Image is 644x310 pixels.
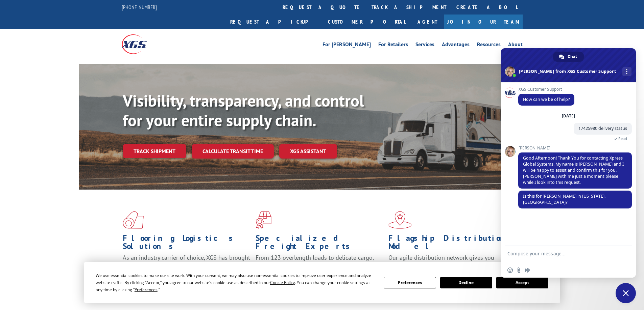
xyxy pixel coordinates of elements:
[123,234,251,254] h1: Flooring Logistics Solutions
[508,42,523,49] a: About
[518,87,574,92] span: XGS Customer Support
[388,254,513,270] span: Our agile distribution network gives you nationwide inventory management on demand.
[578,125,627,131] span: 17425980 delivery status
[256,254,383,284] p: From 123 overlength loads to delicate cargo, our experienced staff knows the best way to move you...
[225,15,323,29] a: Request a pickup
[388,211,412,229] img: xgs-icon-flagship-distribution-model-red
[415,42,434,49] a: Services
[568,52,577,62] span: Chat
[553,52,584,62] a: Chat
[135,287,158,292] span: Preferences
[523,96,570,102] span: How can we be of help?
[523,155,624,185] span: Good Afternoon! Thank You for contacting Xpress Global Systems. My name is [PERSON_NAME] and I wi...
[525,267,530,273] span: Audio message
[123,144,186,158] a: Track shipment
[523,193,605,205] span: Is this for [PERSON_NAME] in [US_STATE], [GEOGRAPHIC_DATA]?
[562,114,575,118] div: [DATE]
[323,15,411,29] a: Customer Portal
[507,246,616,263] textarea: Compose your message...
[192,144,274,159] a: Calculate transit time
[123,254,250,278] span: As an industry carrier of choice, XGS has brought innovation and dedication to flooring logistics...
[477,42,501,49] a: Resources
[388,234,516,254] h1: Flagship Distribution Model
[323,42,371,49] a: For [PERSON_NAME]
[84,262,560,303] div: Cookie Consent Prompt
[123,211,144,229] img: xgs-icon-total-supply-chain-intelligence-red
[507,267,513,273] span: Insert an emoji
[256,211,271,229] img: xgs-icon-focused-on-flooring-red
[122,4,157,10] a: [PHONE_NUMBER]
[256,234,383,254] h1: Specialized Freight Experts
[384,277,436,288] button: Preferences
[496,277,548,288] button: Accept
[442,42,470,49] a: Advantages
[378,42,408,49] a: For Retailers
[270,280,295,285] span: Cookie Policy
[444,15,523,29] a: Join Our Team
[123,90,364,131] b: Visibility, transparency, and control for your entire supply chain.
[279,144,337,159] a: XGS ASSISTANT
[440,277,492,288] button: Decline
[516,267,522,273] span: Send a file
[411,15,444,29] a: Agent
[616,283,636,303] a: Close chat
[518,146,632,150] span: [PERSON_NAME]
[96,272,376,293] div: We use essential cookies to make our site work. With your consent, we may also use non-essential ...
[618,136,627,141] span: Read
